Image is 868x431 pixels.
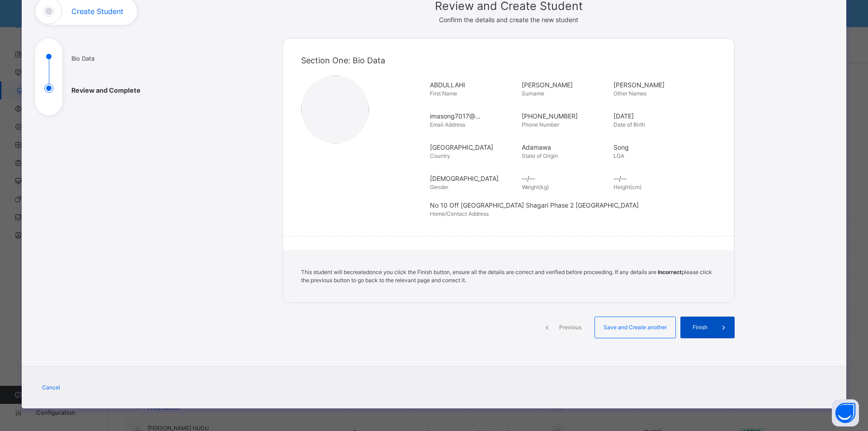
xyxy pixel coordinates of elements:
[522,174,609,183] span: --/--
[613,90,646,97] span: Other Names
[430,200,721,210] span: No 10 Off [GEOGRAPHIC_DATA] Shagari Phase 2 [GEOGRAPHIC_DATA]
[558,323,583,332] span: Previous
[430,174,517,183] span: [DEMOGRAPHIC_DATA]
[522,90,544,97] span: Surname
[430,80,517,90] span: ABDULLAHI
[430,142,517,152] span: [GEOGRAPHIC_DATA]
[832,399,859,426] button: Open asap
[613,184,642,190] span: Height(cm)
[613,121,645,128] span: Date of Birth
[430,111,517,121] span: imasong7017@...
[522,111,609,121] span: [PHONE_NUMBER]
[613,111,701,121] span: [DATE]
[522,121,559,128] span: Phone Number
[613,152,624,159] span: LGA
[301,56,385,65] span: Section One: Bio Data
[301,269,712,284] span: This student will be created once you click the Finish button, ensure all the details are correct...
[522,80,609,90] span: [PERSON_NAME]
[613,142,701,152] span: Song
[439,16,578,24] span: Confirm the details and create the new student
[613,174,701,183] span: --/--
[687,323,713,332] span: Finish
[430,152,450,159] span: Country
[430,210,489,217] span: Home/Contact Address
[613,80,701,90] span: [PERSON_NAME]
[522,152,558,159] span: State of Origin
[430,121,465,128] span: Email Address
[430,184,448,190] span: Gender
[430,90,457,97] span: First Name
[658,269,682,275] b: Incorrect
[522,184,549,190] span: Weight(kg)
[42,384,60,392] span: Cancel
[71,8,123,15] h1: Create Student
[522,142,609,152] span: Adamawa
[602,323,669,332] span: Save and Create another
